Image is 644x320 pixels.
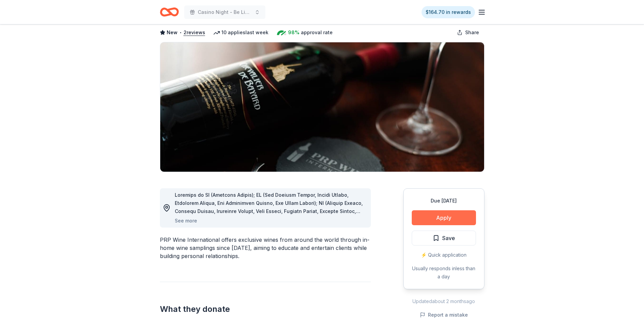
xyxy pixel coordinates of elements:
span: Casino Night - Be Like Brit 15 Years [198,8,252,16]
button: Apply [412,210,476,225]
span: approval rate [301,28,333,37]
button: 2reviews [184,28,205,37]
span: Save [442,234,455,242]
h2: What they donate [160,304,371,315]
div: Updated about 2 months ago [403,297,484,305]
div: 10 applies last week [213,28,268,37]
button: Report a mistake [420,311,468,319]
div: Usually responds in less than a day [412,264,476,281]
a: $164.70 in rewards [422,6,475,18]
div: Due [DATE] [412,197,476,205]
span: New [167,28,177,37]
span: • [179,30,182,35]
button: See more [175,217,197,225]
span: 98% [288,28,300,37]
a: Home [160,4,179,20]
button: Share [452,26,484,39]
img: Image for PRP Wine International [160,42,484,172]
button: Casino Night - Be Like Brit 15 Years [184,5,265,19]
div: PRP Wine International offers exclusive wines from around the world through in-home wine sampling... [160,236,371,260]
span: Share [465,28,479,37]
div: ⚡️ Quick application [412,251,476,259]
button: Save [412,231,476,246]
